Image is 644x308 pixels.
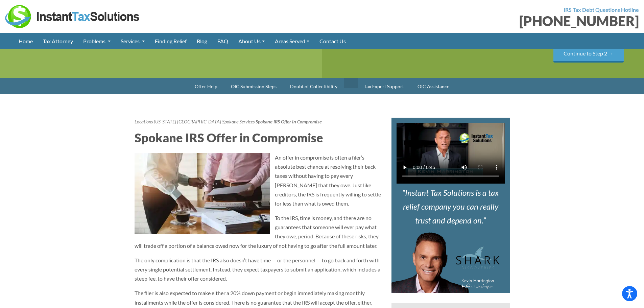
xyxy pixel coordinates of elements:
[270,33,314,49] a: Areas Served
[116,33,150,49] a: Services
[135,257,380,282] span: The only complication is that the IRS also doesn’t have time — or the personnel — to go back and ...
[256,119,322,124] strong: Spokane IRS Offer in Compromise
[135,153,270,234] img: A negotiation between an IRS agent and a taxpayer for an offer in compromise.
[391,232,500,293] img: Kevin Harrington
[150,33,192,49] a: Finding Relief
[188,79,224,94] a: Offer Help
[135,119,153,124] a: Locations
[135,129,381,146] h2: Spokane IRS Offer in Compromise
[314,33,351,49] a: Contact Us
[177,119,221,124] a: [GEOGRAPHIC_DATA]
[154,119,176,124] a: [US_STATE]
[553,45,624,63] input: Continue to Step 2 →
[5,13,140,19] a: Instant Tax Solutions Logo
[327,14,639,28] div: [PHONE_NUMBER]
[564,6,639,13] strong: IRS Tax Debt Questions Hotline
[222,119,255,124] a: Spokane Services
[38,33,78,49] a: Tax Attorney
[135,215,379,249] span: To the IRS, time is money, and there are no guarantees that someone will ever pay what they owe, ...
[275,154,381,207] span: An offer in compromise is often a filer’s absolute best chance at resolving their back taxes with...
[212,33,233,49] a: FAQ
[224,79,283,94] a: OIC Submission Steps
[283,79,344,94] a: Doubt of Collectibility
[233,33,270,49] a: About Us
[358,79,411,94] a: Tax Expert Support
[411,79,456,94] a: OIC Assistance
[14,33,38,49] a: Home
[5,5,140,28] img: Instant Tax Solutions Logo
[192,33,212,49] a: Blog
[402,188,499,225] i: Instant Tax Solutions is a tax relief company you can really trust and depend on.
[78,33,116,49] a: Problems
